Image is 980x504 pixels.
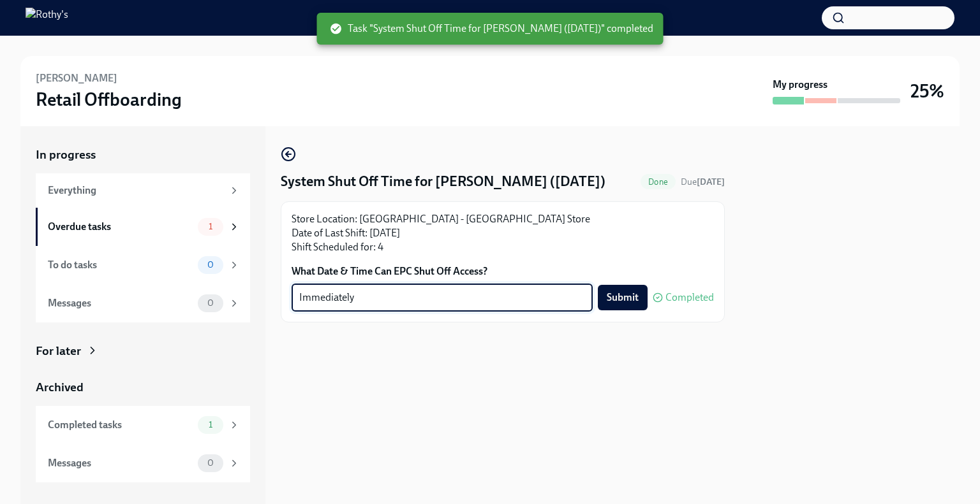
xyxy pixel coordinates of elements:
strong: My progress [773,78,828,92]
a: Overdue tasks1 [36,208,250,246]
textarea: Immediately [299,290,585,305]
div: Messages [48,456,193,470]
a: To do tasks0 [36,246,250,284]
span: Due [681,176,725,187]
a: Messages0 [36,284,250,322]
div: Overdue tasks [48,220,193,234]
span: Submit [607,291,639,304]
a: In progress [36,147,250,163]
a: Completed tasks1 [36,406,250,444]
a: Messages0 [36,444,250,482]
h6: [PERSON_NAME] [36,71,117,85]
span: 0 [200,298,221,308]
span: 1 [201,222,220,231]
strong: [DATE] [697,176,725,187]
p: Store Location: [GEOGRAPHIC_DATA] - [GEOGRAPHIC_DATA] Store Date of Last Shift: [DATE] Shift Sche... [292,212,714,254]
div: For later [36,343,81,359]
label: What Date & Time Can EPC Shut Off Access? [292,264,714,278]
span: August 30th, 2025 09:00 [681,176,725,188]
span: 0 [200,260,221,270]
button: Submit [598,285,648,310]
span: Done [641,177,676,187]
h3: 25% [910,80,944,103]
span: Completed [665,292,714,303]
span: 1 [201,420,220,429]
h3: Retail Offboarding [36,88,182,111]
h4: System Shut Off Time for [PERSON_NAME] ([DATE]) [281,172,605,191]
a: Archived [36,379,250,396]
img: Rothy's [26,8,68,28]
a: For later [36,343,250,359]
span: Task "System Shut Off Time for [PERSON_NAME] ([DATE])" completed [330,22,653,36]
a: Everything [36,173,250,208]
span: 0 [200,458,221,468]
div: Messages [48,296,193,310]
div: Completed tasks [48,418,193,432]
div: To do tasks [48,258,193,272]
div: Everything [48,184,223,198]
